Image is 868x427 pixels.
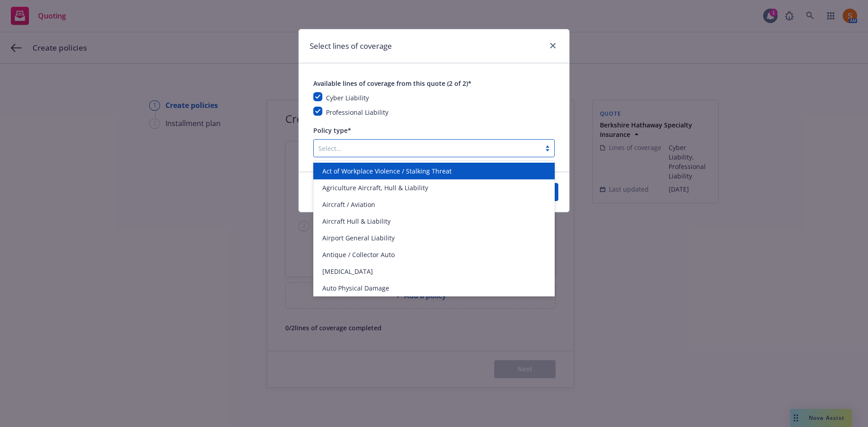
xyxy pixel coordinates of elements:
span: Airport General Liability [322,233,395,243]
span: Cyber Liability [326,94,369,102]
span: Agriculture Aircraft, Hull & Liability [322,183,428,192]
span: Aircraft / Aviation [322,200,375,209]
span: Auto Physical Damage [322,283,389,293]
span: Professional Liability [326,108,388,117]
a: close [547,40,558,51]
span: Act of Workplace Violence / Stalking Threat [322,166,452,176]
span: Policy type* [313,126,351,135]
h1: Select lines of coverage [310,40,392,52]
span: Available lines of coverage from this quote (2 of 2)* [313,79,472,88]
span: [MEDICAL_DATA] [322,267,373,276]
span: Antique / Collector Auto [322,250,395,259]
span: Aircraft Hull & Liability [322,216,391,226]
